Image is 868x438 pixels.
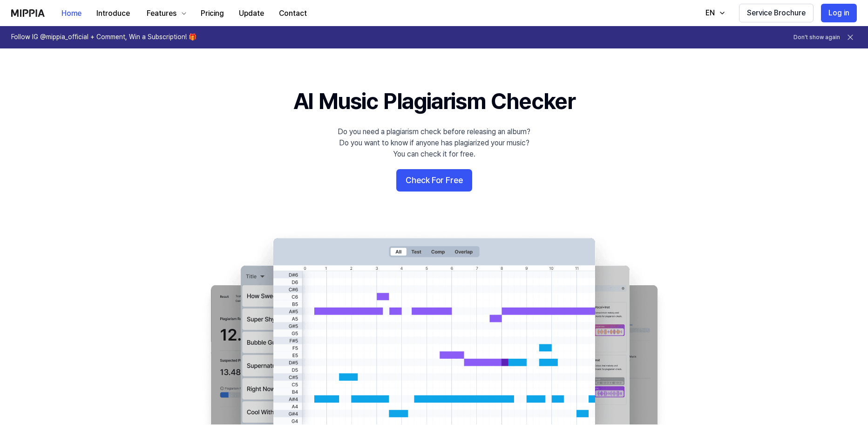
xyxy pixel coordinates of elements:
[231,4,271,23] button: Update
[271,4,314,23] button: Contact
[11,9,45,17] img: logo
[192,229,676,424] img: main Image
[54,4,89,23] button: Home
[231,0,271,26] a: Update
[137,4,193,23] button: Features
[396,169,472,192] button: Check For Free
[338,126,530,160] div: Do you need a plagiarism check before releasing an album? Do you want to know if anyone has plagi...
[821,4,857,22] button: Log in
[293,86,575,117] h1: AI Music Plagiarism Checker
[11,33,197,42] h1: Follow IG @mippia_official + Comment, Win a Subscription! 🎁
[54,0,89,26] a: Home
[704,7,717,19] div: EN
[739,4,814,22] button: Service Brochure
[145,8,178,19] div: Features
[696,4,732,22] button: EN
[793,34,840,41] button: Don't show again
[193,4,231,23] button: Pricing
[89,4,137,23] button: Introduce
